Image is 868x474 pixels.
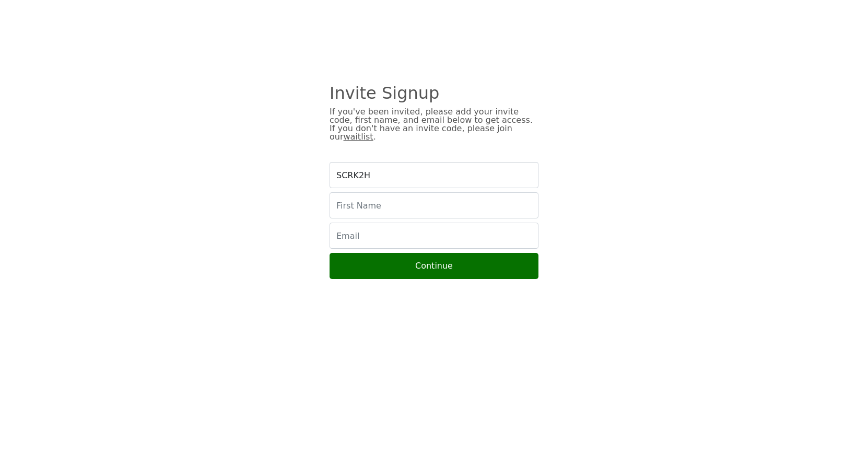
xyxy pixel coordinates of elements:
[330,253,538,279] button: Continue
[330,162,538,188] input: Invite Code
[330,192,538,218] input: First Name
[344,132,373,142] a: waitlist
[330,223,538,249] input: Email
[330,89,538,97] div: Invite Signup
[330,108,538,141] div: If you've been invited, please add your invite code, first name, and email below to get access. I...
